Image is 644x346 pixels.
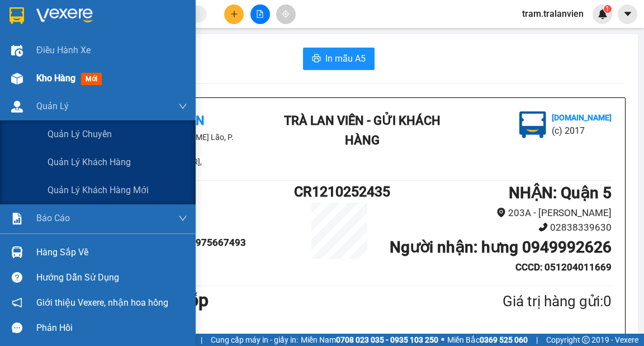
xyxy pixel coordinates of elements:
li: 02838339630 [385,220,612,235]
button: file-add [250,4,270,24]
img: warehouse-icon [11,73,23,85]
span: caret-down [623,9,633,19]
span: mới [81,73,102,85]
span: Cung cấp máy in - giấy in: [211,334,298,346]
div: Hàng sắp về [36,244,187,261]
img: warehouse-icon [11,101,23,113]
b: CCCD : 051204011669 [515,261,612,273]
img: icon-new-feature [598,9,608,19]
span: 1 [605,5,609,13]
span: aim [282,10,290,18]
h1: CR1210252435 [294,181,385,203]
span: environment [496,208,506,217]
b: Người nhận : hưng 0949992626 [390,238,612,256]
li: (c) 2017 [552,124,612,138]
span: Báo cáo [36,211,70,225]
span: tram.tralanvien [513,7,593,21]
span: Quản lý chuyến [48,127,112,141]
span: down [178,102,187,111]
b: [DOMAIN_NAME] [552,113,612,122]
span: Quản Lý [36,99,69,113]
span: In mẫu A5 [325,52,366,66]
span: | [201,334,202,346]
span: Quản lý khách hàng [48,155,131,169]
img: solution-icon [11,213,23,225]
span: file-add [256,10,264,18]
img: warehouse-icon [11,45,23,57]
span: Miền Bắc [447,334,528,346]
span: Điều hành xe [36,43,91,57]
b: [DOMAIN_NAME] [94,43,154,52]
b: Trà Lan Viên - Gửi khách hàng [284,114,441,147]
strong: 0708 023 035 - 0935 103 250 [336,335,438,344]
span: down [178,214,187,223]
h1: 1 t xốp [154,286,448,314]
span: Miền Nam [301,334,438,346]
div: Giá trị hàng gửi: 0 [448,290,612,313]
span: question-circle [12,272,22,283]
img: warehouse-icon [11,246,23,258]
span: | [536,334,538,346]
button: caret-down [618,4,637,24]
img: logo.jpg [121,14,148,41]
span: printer [312,54,321,64]
button: printerIn mẫu A5 [303,48,375,70]
span: phone [538,222,548,232]
span: message [12,322,22,333]
li: (c) 2017 [94,53,154,67]
span: Giới thiệu Vexere, nhận hoa hồng [36,296,168,310]
h1: SL 1 [154,314,448,342]
b: Trà Lan Viên [14,72,41,125]
button: aim [276,4,296,24]
li: 203A - [PERSON_NAME] [385,205,612,221]
sup: 1 [604,5,612,13]
div: Hướng dẫn sử dụng [36,269,187,286]
span: plus [230,10,238,18]
span: notification [12,297,22,308]
img: logo-vxr [10,7,24,24]
div: Phản hồi [36,320,187,336]
b: Trà Lan Viên - Gửi khách hàng [69,16,111,127]
span: copyright [582,336,590,344]
b: NHẬN : Quận 5 [509,184,612,202]
span: Quản lý khách hàng mới [48,183,149,197]
span: ⚪️ [441,338,444,342]
img: logo.jpg [519,111,546,138]
strong: 0369 525 060 [480,335,528,344]
span: Kho hàng [36,73,75,83]
button: plus [224,4,244,24]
